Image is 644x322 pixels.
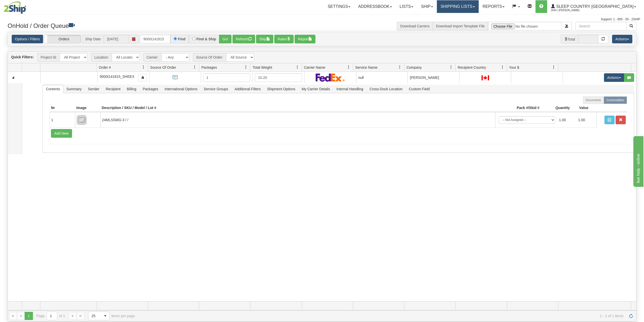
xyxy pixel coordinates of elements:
[242,63,250,71] a: Packages filter column settings
[437,0,479,13] a: Shipping lists
[400,24,430,28] a: Download Carriers
[140,85,161,93] span: Packages
[190,63,199,71] a: Source Of Order filter column settings
[171,73,179,82] img: API
[547,0,640,13] a: Sleep Country [GEOGRAPHIC_DATA] 2044 / [PERSON_NAME]
[299,85,333,93] span: My Carrier Details
[417,0,437,13] a: Ship
[124,85,139,93] span: Billing
[101,312,109,320] span: select
[162,85,200,93] span: International Options
[150,65,176,70] span: Source Of Order
[549,63,558,71] a: Your $ filter column settings
[139,63,148,71] a: Order # filter column settings
[91,53,112,62] span: Location:
[295,35,315,43] button: Report
[604,73,624,82] button: Actions
[77,115,87,125] img: 8DAB37Fk3hKpn3AAAAAElFTkSuQmCC
[458,65,486,70] span: Recipient Country
[92,313,98,318] span: 25
[140,35,170,43] input: Order #
[4,1,26,14] img: logo2044.jpg
[396,63,404,71] a: Service Name filter column settings
[75,104,100,112] th: Image
[632,135,643,187] iframe: chat widget
[406,65,422,70] span: Company
[604,96,627,104] label: Commodities
[8,22,318,29] h3: OnHold / Order Queue
[44,35,81,43] label: Orders
[355,65,378,70] span: Service Name
[253,65,272,70] span: Total Weight
[333,85,366,93] span: Internal Handling
[293,63,302,71] a: Total Weight filter column settings
[8,51,636,63] div: grid toolbar
[25,312,33,320] span: Page 1
[367,85,406,93] span: Cross-Dock Location
[495,104,541,112] th: Pack #/Skid #
[324,0,354,13] a: Settings
[11,55,34,60] label: Quick Filters:
[232,35,255,43] button: Refresh
[143,53,162,62] span: Carrier:
[561,35,578,43] span: Total
[498,63,507,71] a: Recipient Country filter column settings
[479,0,508,13] a: Reports
[12,35,43,43] a: Options / Filters
[50,112,75,128] td: 1
[627,312,635,320] a: Refresh
[551,8,589,13] span: 2044 / [PERSON_NAME]
[196,37,216,41] label: Find & Ship
[407,72,459,83] td: [PERSON_NAME]
[406,85,433,93] span: Custom Field
[509,65,519,70] span: Your $
[576,22,627,30] input: Search
[100,75,134,79] span: 9000I141815_SHEEX
[304,65,325,70] span: Carrier Name
[138,74,147,81] button: Copy to clipboard
[100,104,495,112] th: Description / SKU / Model / Lot #
[264,85,298,93] span: Shipment Options
[201,65,217,70] span: Packages
[43,85,63,93] span: Contents
[447,63,455,71] a: Company filter column settings
[344,63,353,71] a: Carrier Name filter column settings
[256,35,273,43] button: Ship
[541,104,571,112] th: Quantity
[47,312,57,320] input: Page 1
[193,53,226,62] span: Source Of Order:
[626,22,636,30] button: Search
[274,35,294,43] button: Rates
[571,104,597,112] th: Value
[178,37,186,41] label: Find
[436,24,485,28] a: Download Import Template File
[51,129,72,138] button: Add New
[4,17,640,22] div: Support: 1 - 855 - 55 - 2SHIP
[555,4,634,9] span: Sleep Country [GEOGRAPHIC_DATA]
[50,104,75,112] th: Nr
[99,65,111,70] span: Order #
[63,85,85,93] span: Summary
[201,85,231,93] span: Service Groups
[100,112,495,128] td: 24MLSSMG-3 / /
[82,35,104,43] span: Ship Date
[10,74,16,81] a: Collapse
[85,85,102,93] span: Sender
[142,314,623,318] span: 1 - 1 of 1 items
[481,75,489,80] img: CA
[37,53,60,62] span: Project Id:
[103,85,123,93] span: Recipient
[316,73,345,82] img: FedEx
[583,96,604,104] label: Documents
[231,85,264,93] span: Additional Filters
[88,312,110,320] span: Page sizes drop down
[37,312,65,320] span: Page of 1
[219,35,231,43] button: Go!
[396,0,417,13] a: Lists
[612,35,632,43] button: Actions
[354,0,396,13] a: Addressbook
[4,3,47,9] div: live help - online
[488,22,562,30] input: Import
[576,114,595,126] td: 1.00
[356,72,408,83] td: null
